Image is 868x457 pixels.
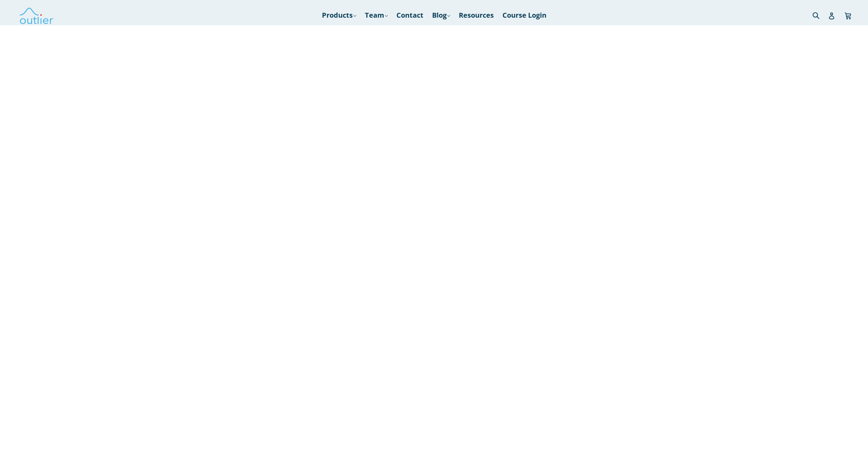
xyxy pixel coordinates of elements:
a: Team [361,9,391,21]
input: Search [811,8,830,22]
a: Blog [429,9,454,21]
a: Contact [393,9,427,21]
a: Products [318,9,360,21]
a: Course Login [499,9,550,21]
a: Resources [455,9,497,21]
img: Outlier Linguistics [19,5,54,25]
